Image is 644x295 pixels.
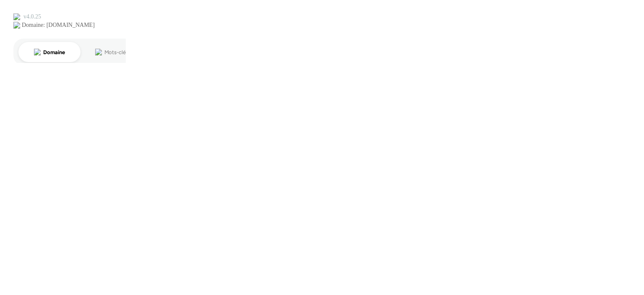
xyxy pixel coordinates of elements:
div: Mots-clés [104,50,128,55]
img: logo_orange.svg [13,13,20,20]
img: tab_keywords_by_traffic_grey.svg [95,49,102,55]
div: Domaine [43,50,65,55]
div: v 4.0.25 [23,13,41,20]
img: tab_domain_overview_orange.svg [34,49,41,55]
div: Domaine: [DOMAIN_NAME] [22,22,95,29]
img: website_grey.svg [13,22,20,29]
